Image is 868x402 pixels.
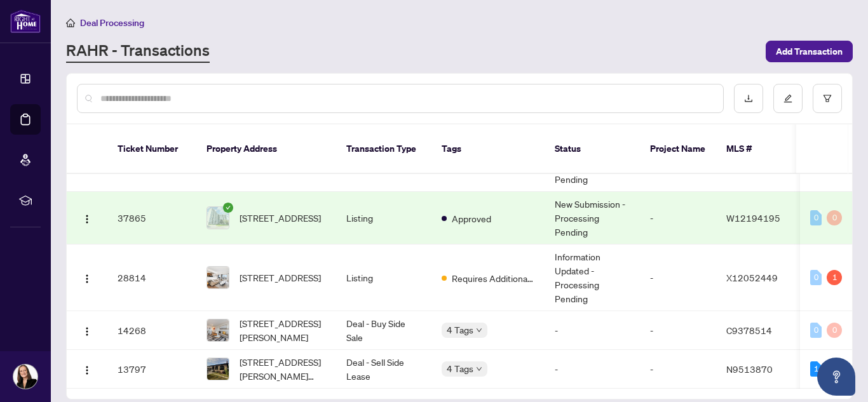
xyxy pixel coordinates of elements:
span: [STREET_ADDRESS] [240,211,321,225]
span: [STREET_ADDRESS][PERSON_NAME] [240,316,326,344]
img: thumbnail-img [207,319,229,341]
td: 28814 [107,245,196,311]
a: RAHR - Transactions [66,40,210,63]
button: download [734,84,763,113]
span: N9513870 [726,363,773,375]
td: - [640,311,716,350]
span: W12194195 [726,212,780,224]
img: Logo [82,214,92,224]
td: - [545,311,640,350]
span: Add Transaction [776,41,843,62]
span: 4 Tags [447,323,473,337]
span: down [476,366,482,372]
img: logo [10,10,41,33]
img: Logo [82,326,92,337]
button: filter [813,84,842,113]
td: 14268 [107,311,196,350]
td: 13797 [107,350,196,389]
td: - [640,350,716,389]
td: Deal - Buy Side Sale [336,311,431,350]
td: - [545,350,640,389]
img: thumbnail-img [207,358,229,380]
div: 0 [827,210,842,225]
th: Property Address [196,124,336,174]
div: 1 [827,270,842,285]
td: - [640,192,716,245]
td: Listing [336,245,431,311]
button: Logo [77,267,97,288]
div: 0 [827,323,842,338]
span: Requires Additional Docs [452,271,534,285]
span: home [66,18,75,27]
span: edit [783,94,792,103]
img: Profile Icon [13,365,37,389]
span: filter [823,94,832,103]
td: New Submission - Processing Pending [545,192,640,245]
span: C9378514 [726,325,772,336]
span: [STREET_ADDRESS] [240,271,321,285]
div: 0 [810,270,822,285]
td: 37865 [107,192,196,245]
span: download [744,94,753,103]
span: [STREET_ADDRESS][PERSON_NAME][PERSON_NAME][PERSON_NAME] [240,355,326,383]
div: 0 [810,210,822,225]
th: Ticket Number [107,124,196,174]
span: X12052449 [726,272,778,283]
button: Logo [77,359,97,379]
th: Project Name [640,124,716,174]
button: Add Transaction [766,41,853,62]
img: thumbnail-img [207,207,229,229]
div: 0 [810,323,822,338]
td: Listing [336,192,431,245]
th: Transaction Type [336,124,431,174]
span: Approved [452,211,491,225]
button: Logo [77,208,97,228]
div: 1 [810,361,822,377]
td: - [640,245,716,311]
th: Tags [431,124,545,174]
th: MLS # [716,124,792,174]
span: down [476,327,482,333]
button: Open asap [817,358,855,396]
span: 4 Tags [447,361,473,376]
th: Status [545,124,640,174]
span: check-circle [223,203,233,213]
img: Logo [82,274,92,284]
img: Logo [82,365,92,375]
span: Deal Processing [80,17,144,29]
button: edit [773,84,803,113]
button: Logo [77,320,97,340]
img: thumbnail-img [207,267,229,288]
td: Information Updated - Processing Pending [545,245,640,311]
td: Deal - Sell Side Lease [336,350,431,389]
